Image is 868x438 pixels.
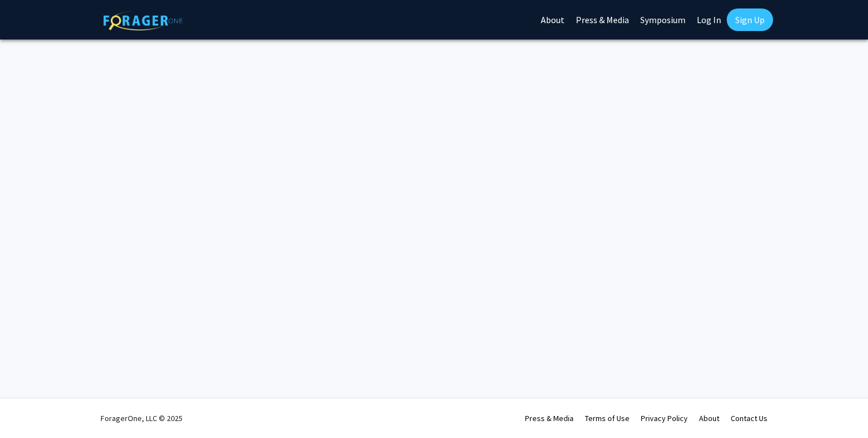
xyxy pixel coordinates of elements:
[103,11,183,30] img: ForagerOne Logo
[525,413,574,423] a: Press & Media
[731,413,767,423] a: Contact Us
[101,398,183,438] div: ForagerOne, LLC © 2025
[727,8,773,31] a: Sign Up
[699,413,719,423] a: About
[585,413,630,423] a: Terms of Use
[641,413,688,423] a: Privacy Policy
